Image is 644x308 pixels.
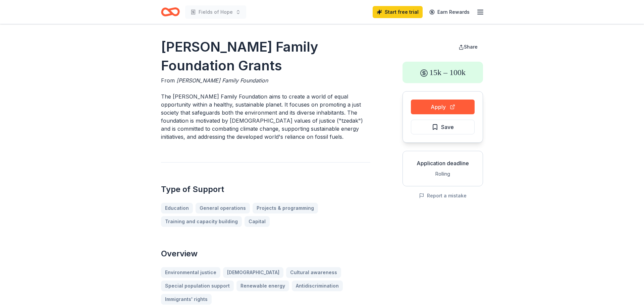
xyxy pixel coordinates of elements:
[161,93,370,141] p: The [PERSON_NAME] Family Foundation aims to create a world of equal opportunity within a healthy,...
[419,192,467,200] button: Report a mistake
[161,76,370,84] div: From
[411,120,475,134] button: Save
[245,216,270,227] a: Capital
[408,170,477,178] div: Rolling
[161,203,193,213] a: Education
[199,8,233,16] span: Fields of Hope
[402,62,483,83] div: 15k – 100k
[453,40,483,54] button: Share
[464,44,478,50] span: Share
[161,216,242,227] a: Training and capacity building
[161,184,370,195] h2: Type of Support
[425,6,474,18] a: Earn Rewards
[441,123,454,131] span: Save
[161,4,180,20] a: Home
[253,203,318,213] a: Projects & programming
[408,159,477,167] div: Application deadline
[196,203,250,213] a: General operations
[176,77,268,84] span: [PERSON_NAME] Family Foundation
[185,5,246,19] button: Fields of Hope
[373,6,423,18] a: Start free trial
[411,100,475,114] button: Apply
[161,38,370,75] h1: [PERSON_NAME] Family Foundation Grants
[161,248,370,259] h2: Overview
